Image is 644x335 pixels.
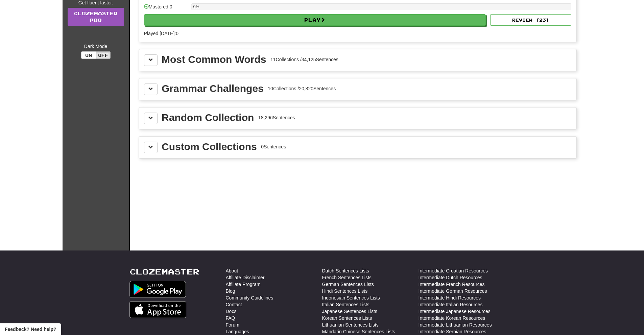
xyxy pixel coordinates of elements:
[162,142,257,152] div: Custom Collections
[322,328,395,335] a: Mandarin Chinese Sentences Lists
[226,321,239,328] a: Forum
[162,113,254,123] div: Random Collection
[322,308,377,315] a: Japanese Sentences Lists
[68,8,124,26] a: ClozemasterPro
[419,301,483,308] a: Intermediate Italian Resources
[226,281,261,288] a: Affiliate Program
[419,288,487,294] a: Intermediate German Resources
[226,288,235,294] a: Blog
[226,315,235,321] a: FAQ
[81,51,96,59] button: On
[5,326,56,333] span: Open feedback widget
[258,114,295,121] div: 18,296 Sentences
[129,301,187,318] img: Get it on App Store
[268,85,336,92] div: 10 Collections / 20,820 Sentences
[144,3,188,15] div: Mastered: 0
[322,294,380,301] a: Indonesian Sentences Lists
[162,83,264,94] div: Grammar Challenges
[322,274,372,281] a: French Sentences Lists
[96,51,111,59] button: Off
[226,294,273,301] a: Community Guidelines
[322,267,369,274] a: Dutch Sentences Lists
[261,143,286,150] div: 0 Sentences
[419,274,482,281] a: Intermediate Dutch Resources
[226,267,238,274] a: About
[419,281,485,288] a: Intermediate French Resources
[322,288,368,294] a: Hindi Sentences Lists
[322,321,379,328] a: Lithuanian Sentences Lists
[144,14,486,26] button: Play
[129,281,186,298] img: Get it on Google Play
[162,54,266,65] div: Most Common Words
[68,43,124,50] div: Dark Mode
[419,328,486,335] a: Intermediate Serbian Resources
[490,14,571,26] button: Review (23)
[419,315,485,321] a: Intermediate Korean Resources
[226,328,249,335] a: Languages
[419,321,492,328] a: Intermediate Lithuanian Resources
[226,308,237,315] a: Docs
[144,31,178,36] span: Played [DATE]: 0
[322,281,374,288] a: German Sentences Lists
[419,294,481,301] a: Intermediate Hindi Resources
[270,56,338,63] div: 11 Collections / 34,125 Sentences
[322,301,369,308] a: Italian Sentences Lists
[129,267,199,276] a: Clozemaster
[419,308,491,315] a: Intermediate Japanese Resources
[226,301,242,308] a: Contact
[419,267,488,274] a: Intermediate Croatian Resources
[226,274,265,281] a: Affiliate Disclaimer
[322,315,372,321] a: Korean Sentences Lists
